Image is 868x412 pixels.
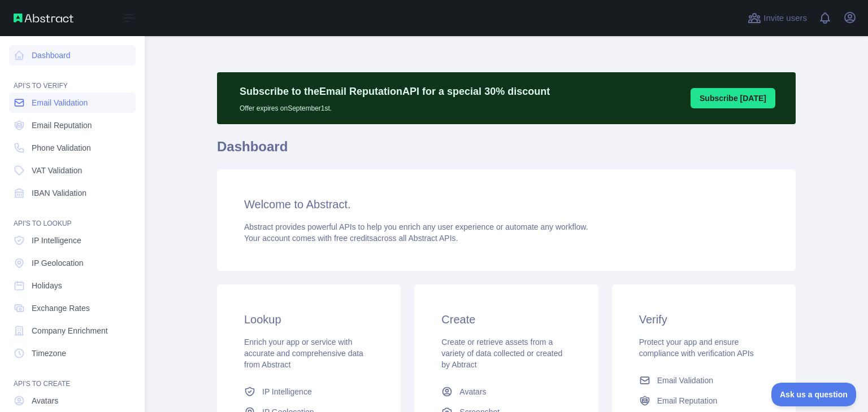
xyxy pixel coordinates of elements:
span: Email Reputation [657,395,718,406]
button: Subscribe [DATE] [691,88,775,108]
iframe: Toggle Customer Support [771,383,857,406]
a: IP Intelligence [9,230,136,251]
a: IP Intelligence [240,382,378,402]
a: Avatars [9,391,136,411]
span: Avatars [32,395,58,406]
a: Email Validation [635,370,773,391]
img: Abstract API [14,14,73,23]
span: Email Validation [657,375,713,386]
span: IP Geolocation [32,257,84,269]
span: Abstract provides powerful APIs to help you enrich any user experience or automate any workflow. [244,222,588,231]
span: Exchange Rates [32,303,90,314]
p: Offer expires on September 1st. [240,99,550,113]
a: VAT Validation [9,160,136,181]
a: Dashboard [9,45,136,65]
a: IBAN Validation [9,183,136,203]
span: Email Validation [32,97,88,108]
span: Email Reputation [32,120,92,131]
a: Company Enrichment [9,321,136,341]
span: VAT Validation [32,165,82,176]
h3: Create [441,312,571,327]
span: Timezone [32,348,66,359]
h3: Welcome to Abstract. [244,196,769,212]
div: API'S TO LOOKUP [9,205,136,228]
a: Email Reputation [9,115,136,135]
span: free credits [334,234,373,243]
span: Your account comes with across all Abstract APIs. [244,234,458,243]
span: IP Intelligence [262,386,312,397]
a: Phone Validation [9,138,136,158]
a: Exchange Rates [9,298,136,318]
a: IP Geolocation [9,253,136,273]
span: Company Enrichment [32,325,108,336]
span: Phone Validation [32,142,91,154]
a: Avatars [437,382,575,402]
button: Invite users [745,9,809,27]
span: IP Intelligence [32,235,81,246]
span: Holidays [32,280,62,291]
a: Email Validation [9,93,136,113]
span: Avatars [459,386,486,397]
span: IBAN Validation [32,187,86,199]
a: Email Reputation [635,391,773,411]
p: Subscribe to the Email Reputation API for a special 30 % discount [240,84,550,99]
span: Protect your app and ensure compliance with verification APIs [639,338,754,358]
h3: Verify [639,312,769,327]
h3: Lookup [244,312,374,327]
span: Create or retrieve assets from a variety of data collected or created by Abtract [441,338,562,369]
div: API'S TO CREATE [9,366,136,388]
div: API'S TO VERIFY [9,68,136,90]
a: Timezone [9,343,136,363]
a: Holidays [9,275,136,296]
span: Invite users [763,12,807,25]
h1: Dashboard [217,138,796,165]
span: Enrich your app or service with accurate and comprehensive data from Abstract [244,338,363,369]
